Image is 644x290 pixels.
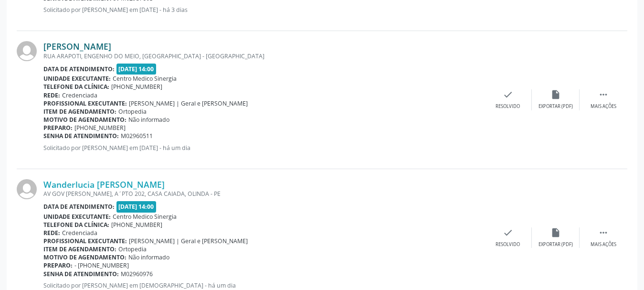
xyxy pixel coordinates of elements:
b: Unidade executante: [43,75,111,83]
div: AV GOV [PERSON_NAME], A´PTO 202, CASA CAIADA, OLINDA - PE [43,190,484,198]
p: Solicitado por [PERSON_NAME] em [DEMOGRAPHIC_DATA] - há um dia [43,281,484,290]
b: Senha de atendimento: [43,132,119,140]
div: Mais ações [591,241,616,248]
b: Senha de atendimento: [43,270,119,278]
span: [DATE] 14:00 [116,201,157,212]
img: img [17,179,37,199]
div: RUA ARAPOTI, ENGENHO DO MEIO, [GEOGRAPHIC_DATA] - [GEOGRAPHIC_DATA] [43,52,484,60]
div: Exportar (PDF) [538,241,573,248]
b: Preparo: [43,124,73,132]
b: Rede: [43,91,60,99]
b: Telefone da clínica: [43,221,109,229]
div: Resolvido [496,103,520,110]
b: Motivo de agendamento: [43,116,127,124]
i: insert_drive_file [550,227,561,238]
p: Solicitado por [PERSON_NAME] em [DATE] - há 3 dias [43,6,484,14]
span: Credenciada [62,91,97,99]
span: [DATE] 14:00 [116,64,157,75]
b: Data de atendimento: [43,203,115,211]
span: Não informado [128,253,169,261]
b: Item de agendamento: [43,107,116,116]
span: M02960511 [121,132,153,140]
b: Item de agendamento: [43,245,116,253]
b: Profissional executante: [43,99,127,107]
span: [PERSON_NAME] | Geral e [PERSON_NAME] [129,99,248,107]
b: Unidade executante: [43,213,111,221]
span: Não informado [128,116,169,124]
a: Wanderlucia [PERSON_NAME] [43,179,165,190]
i: insert_drive_file [550,89,561,100]
img: img [17,41,37,61]
b: Motivo de agendamento: [43,253,127,261]
span: Centro Medico Sinergia [113,213,177,221]
i:  [598,227,609,238]
p: Solicitado por [PERSON_NAME] em [DATE] - há um dia [43,144,484,152]
span: Ortopedia [118,107,147,116]
span: Ortopedia [118,245,147,253]
b: Profissional executante: [43,237,127,245]
span: [PHONE_NUMBER] [74,124,126,132]
div: Resolvido [496,241,520,248]
div: Exportar (PDF) [538,103,573,110]
div: Mais ações [591,103,616,110]
span: - [PHONE_NUMBER] [74,261,129,269]
span: [PHONE_NUMBER] [111,221,162,229]
span: [PERSON_NAME] | Geral e [PERSON_NAME] [129,237,248,245]
b: Data de atendimento: [43,65,115,73]
a: [PERSON_NAME] [43,41,111,52]
i:  [598,89,609,100]
span: [PHONE_NUMBER] [111,83,162,91]
i: check [503,227,513,238]
span: Credenciada [62,229,97,237]
b: Rede: [43,229,60,237]
b: Telefone da clínica: [43,83,109,91]
b: Preparo: [43,261,73,269]
span: M02960976 [121,270,153,278]
i: check [503,89,513,100]
span: Centro Medico Sinergia [113,75,177,83]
